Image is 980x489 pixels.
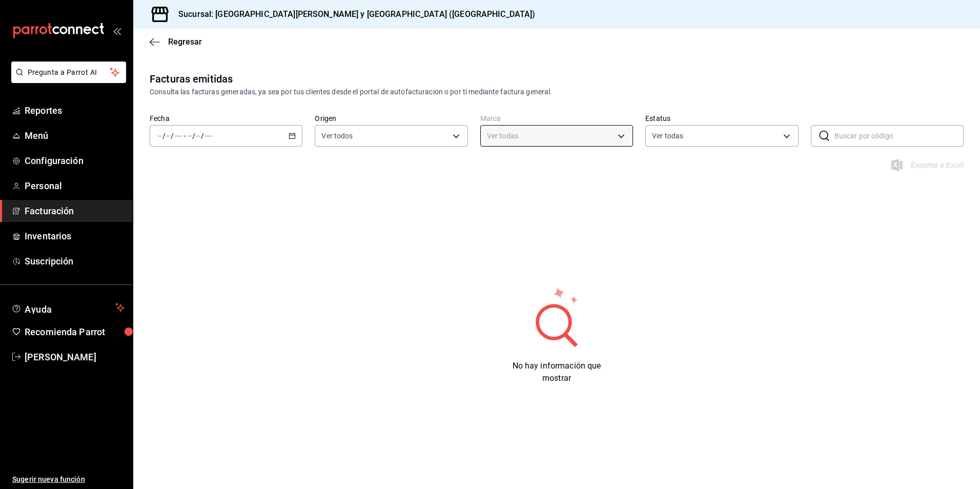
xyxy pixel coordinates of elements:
[487,131,518,141] span: Ver todas
[196,132,201,140] input: --
[513,361,601,383] span: No hay información que mostrar
[25,325,125,339] span: Recomienda Parrot
[150,115,302,122] label: Fecha
[25,350,125,364] span: [PERSON_NAME]
[201,132,204,140] span: /
[192,132,195,140] span: /
[174,132,183,140] input: ----
[25,229,125,243] span: Inventarios
[150,71,233,87] div: Facturas emitidas
[187,132,192,140] input: --
[204,132,213,140] input: ----
[25,129,125,142] span: Menú
[168,37,202,47] span: Regresar
[184,132,186,140] span: -
[321,131,353,141] span: Ver todos
[113,27,121,35] button: open_drawer_menu
[171,132,174,140] span: /
[834,126,964,146] input: Buscar por código
[162,132,166,140] span: /
[480,115,633,122] label: Marca
[25,154,125,168] span: Configuración
[170,8,536,21] h3: Sucursal: [GEOGRAPHIC_DATA][PERSON_NAME] y [GEOGRAPHIC_DATA] ([GEOGRAPHIC_DATA])
[150,37,202,47] button: Regresar
[652,131,683,141] span: Ver todas
[25,179,125,193] span: Personal
[28,67,110,78] span: Pregunta a Parrot AI
[25,301,111,314] span: Ayuda
[150,87,964,97] div: Consulta las facturas generadas, ya sea por tus clientes desde el portal de autofacturacion o por...
[11,62,126,83] button: Pregunta a Parrot AI
[645,115,798,122] label: Estatus
[25,204,125,218] span: Facturación
[12,474,125,485] span: Sugerir nueva función
[166,132,171,140] input: --
[25,254,125,268] span: Suscripción
[157,132,162,140] input: --
[25,104,125,117] span: Reportes
[315,115,467,122] label: Origen
[7,74,126,85] a: Pregunta a Parrot AI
